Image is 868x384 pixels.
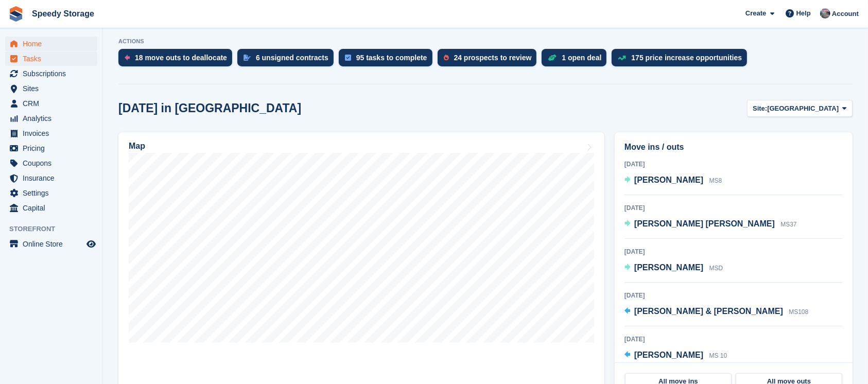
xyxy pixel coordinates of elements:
div: [DATE] [624,335,843,344]
a: 95 tasks to complete [339,49,438,72]
span: Capital [23,201,84,215]
a: menu [5,171,97,185]
span: Tasks [23,51,84,66]
span: [GEOGRAPHIC_DATA] [767,103,839,114]
div: [DATE] [624,203,843,213]
img: Dan Jackson [820,8,830,19]
span: MS8 [709,177,722,184]
a: [PERSON_NAME] MS8 [624,174,722,187]
span: Account [832,9,859,19]
span: Pricing [23,141,84,155]
span: Insurance [23,171,84,185]
a: [PERSON_NAME] MS 10 [624,349,727,362]
span: [PERSON_NAME] [634,176,703,184]
a: menu [5,126,97,141]
span: [PERSON_NAME] [PERSON_NAME] [634,219,775,228]
img: move_outs_to_deallocate_icon-f764333ba52eb49d3ac5e1228854f67142a1ed5810a6f6cc68b1a99e826820c5.svg [125,55,130,61]
a: [PERSON_NAME] & [PERSON_NAME] MS108 [624,305,808,319]
a: 6 unsigned contracts [237,49,339,72]
span: Storefront [9,224,102,234]
a: [PERSON_NAME] MSD [624,261,723,275]
span: [PERSON_NAME] & [PERSON_NAME] [634,307,783,316]
a: menu [5,37,97,51]
a: [PERSON_NAME] [PERSON_NAME] MS37 [624,218,797,231]
img: stora-icon-8386f47178a22dfd0bd8f6a31ec36ba5ce8667c1dd55bd0f319d3a0aa187defe.svg [8,6,24,22]
span: Analytics [23,111,84,126]
img: prospect-51fa495bee0391a8d652442698ab0144808aea92771e9ea1ae160a38d050c398.svg [444,55,449,61]
span: Subscriptions [23,66,84,81]
img: task-75834270c22a3079a89374b754ae025e5fb1db73e45f91037f5363f120a921f8.svg [345,55,351,61]
h2: Map [129,142,145,151]
a: menu [5,186,97,200]
span: Create [745,8,766,19]
a: menu [5,66,97,81]
img: deal-1b604bf984904fb50ccaf53a9ad4b4a5d6e5aea283cecdc64d6e3604feb123c2.svg [548,54,557,61]
span: Online Store [23,237,84,251]
a: Preview store [85,238,97,250]
div: 18 move outs to deallocate [135,54,227,62]
span: Home [23,37,84,51]
div: 175 price increase opportunities [631,54,742,62]
a: menu [5,156,97,170]
span: MS108 [789,308,808,316]
h2: [DATE] in [GEOGRAPHIC_DATA] [118,101,301,115]
span: Help [796,8,811,19]
span: Settings [23,186,84,200]
span: Invoices [23,126,84,141]
div: 6 unsigned contracts [256,54,328,62]
div: [DATE] [624,247,843,256]
span: MS37 [780,221,796,228]
button: Site: [GEOGRAPHIC_DATA] [747,100,853,117]
span: MS 10 [709,352,727,359]
a: 18 move outs to deallocate [118,49,237,72]
div: [DATE] [624,160,843,169]
img: price_increase_opportunities-93ffe204e8149a01c8c9dc8f82e8f89637d9d84a8eef4429ea346261dce0b2c0.svg [618,56,626,60]
span: MSD [709,265,723,272]
a: menu [5,81,97,96]
span: CRM [23,96,84,111]
img: contract_signature_icon-13c848040528278c33f63329250d36e43548de30e8caae1d1a13099fd9432cc5.svg [244,55,251,61]
p: ACTIONS [118,38,853,45]
span: Site: [753,103,767,114]
a: 24 prospects to review [438,49,542,72]
span: Sites [23,81,84,96]
a: menu [5,96,97,111]
a: menu [5,237,97,251]
a: menu [5,201,97,215]
a: 1 open deal [542,49,612,72]
div: 95 tasks to complete [356,54,427,62]
a: Speedy Storage [28,5,98,22]
span: [PERSON_NAME] [634,351,703,359]
h2: Move ins / outs [624,141,843,153]
span: Coupons [23,156,84,170]
div: [DATE] [624,291,843,300]
a: menu [5,51,97,66]
a: menu [5,111,97,126]
a: menu [5,141,97,155]
div: 1 open deal [562,54,601,62]
span: [PERSON_NAME] [634,263,703,272]
a: 175 price increase opportunities [612,49,752,72]
div: 24 prospects to review [454,54,532,62]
